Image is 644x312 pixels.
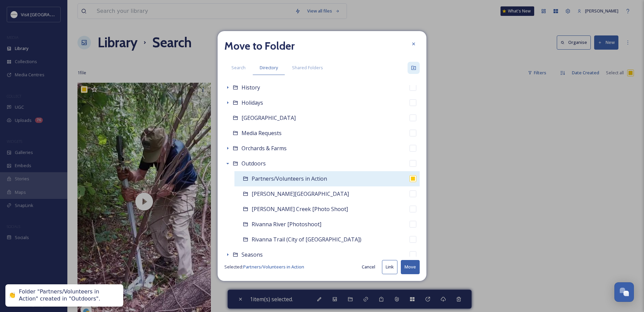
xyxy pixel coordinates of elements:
button: Cancel [358,260,379,274]
span: [PERSON_NAME] Creek [Photo Shoot] [252,205,348,213]
h2: Move to Folder [224,38,295,54]
span: Seasons [241,251,263,258]
span: [GEOGRAPHIC_DATA] [241,114,296,122]
button: Move [401,260,420,274]
span: Rivanna River [Photoshoot] [252,220,321,228]
span: Directory [260,64,278,71]
span: Partners/Volunteers in Action [252,175,327,182]
button: Link [382,260,397,274]
span: Shared Folders [292,64,323,71]
span: Rivanna Trail (City of [GEOGRAPHIC_DATA]) [252,236,361,243]
div: Folder "Partners/Volunteers in Action" created in "Outdoors". [19,288,117,303]
span: Holidays [241,99,263,106]
span: Selected: [224,264,304,270]
span: Media Requests [241,129,282,137]
span: [PERSON_NAME][GEOGRAPHIC_DATA] [252,190,349,198]
span: Orchards & Farms [241,145,287,152]
button: Open Chat [614,282,634,302]
span: Partners/Volunteers in Action [243,264,304,270]
span: Search [231,64,246,71]
div: 👏 [9,292,15,299]
span: Outdoors [241,160,266,167]
span: History [241,84,260,91]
